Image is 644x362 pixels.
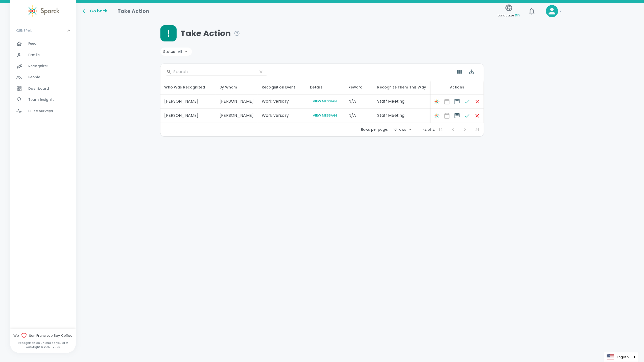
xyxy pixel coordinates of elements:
[604,352,639,362] div: Language
[27,5,59,17] img: Sparck logo
[164,84,212,90] div: Who Was Recognized
[310,99,340,104] button: View Message
[166,69,172,74] svg: Search
[178,49,182,54] span: All
[10,341,76,345] p: Recognition as unique as you are!
[10,50,76,61] a: Profile
[28,41,37,46] span: Feed
[310,113,340,119] button: View Message
[435,123,447,135] span: First Page
[160,95,216,109] td: [PERSON_NAME]
[16,28,32,33] p: GENERAL
[10,333,76,339] span: We San Francisco Bay Coffee
[361,127,388,132] p: Rows per page:
[234,30,240,36] svg: It's time to personalize your recognition! These people were recognized yet it would mean the mos...
[377,84,433,90] div: Recognize Them This Way
[28,109,53,114] span: Pulse Surveys
[604,352,639,362] a: English
[10,94,76,105] a: Team Insights
[216,95,258,109] td: [PERSON_NAME]
[117,7,149,15] h1: Take Action
[344,95,373,109] td: N/A
[10,5,76,17] a: Sparck logo
[392,127,407,132] div: 10 rows
[498,12,520,19] span: Language:
[10,106,76,117] a: Pulse Surveys
[344,109,373,123] td: N/A
[216,109,258,123] td: [PERSON_NAME]
[459,123,471,135] span: Next Page
[10,61,76,72] a: Recognize!
[471,123,483,135] span: Last Page
[28,53,40,58] span: Profile
[454,66,466,78] button: Show Columns
[160,48,192,56] div: Status All
[82,8,107,14] button: Go back
[515,12,520,18] span: en
[373,109,437,123] td: Staff Meeting
[10,38,76,49] a: Feed
[310,84,340,90] div: Details
[496,2,522,20] button: Language:en
[604,352,639,362] aside: Language selected: English
[160,109,216,123] td: [PERSON_NAME]
[220,84,254,90] div: By Whom
[28,64,48,69] span: Recognize!
[373,95,437,109] td: Staff Meeting
[421,127,435,132] p: 1-2 of 2
[258,95,306,109] td: Workiversary
[28,75,40,80] span: People
[28,86,49,91] span: Dashboard
[174,68,253,76] input: Search
[10,23,76,38] div: GENERAL
[10,83,76,94] a: Dashboard
[10,72,76,83] a: People
[10,345,76,349] p: Copyright © 2017 - 2025
[447,123,459,135] span: Previous Page
[163,49,182,54] span: Status
[28,97,55,102] span: Team Insights
[10,38,76,119] div: GENERAL
[466,66,478,78] button: Export
[181,28,240,38] span: Take Action
[258,109,306,123] td: Workiversary
[262,84,302,90] div: Recognition Event
[348,84,369,90] div: Reward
